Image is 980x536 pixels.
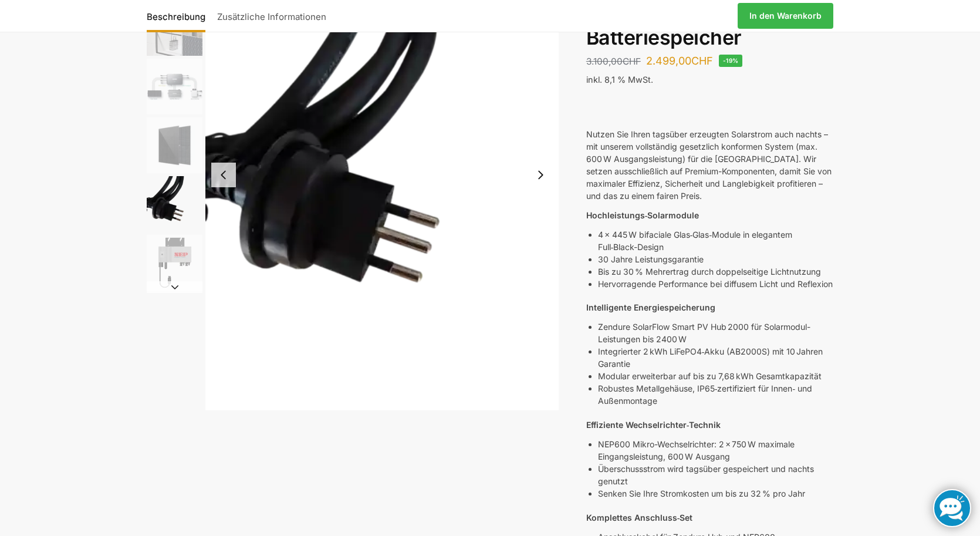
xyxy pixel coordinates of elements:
[598,438,833,463] p: NEP600 Mikro-Wechselrichter: 2 × 750 W maximale Eingangsleistung, 600 W Ausgang
[528,163,553,187] button: Next slide
[586,100,593,101] button: Kopieren
[593,100,600,101] button: Gute Reaktion
[586,420,721,430] strong: Effiziente Wechselrichter‑Technik
[586,128,833,202] p: Nutzen Sie Ihren tagsüber erzeugten Solarstrom auch nachts – mit unserem vollständig gesetzlich k...
[147,117,202,173] img: Maysun
[598,265,833,278] p: Bis zu 30 % Mehrertrag durch doppelseitige Lichtnutzung
[598,321,833,345] p: Zendure SolarFlow Smart PV Hub 2000 für Solarmodul-Leistungen bis 2400 W
[646,55,713,67] bdi: 2.499,00
[211,163,236,187] button: Previous slide
[144,292,202,350] li: 7 / 7
[144,57,202,116] li: 3 / 7
[598,370,833,382] p: Modular erweiterbar auf bis zu 7,68 kWh Gesamtkapazität
[147,2,211,30] a: Beschreibung
[598,463,833,487] p: Überschussstrom wird tagsüber gespeichert und nachts genutzt
[600,100,607,101] button: Schlechte Reaktion
[614,100,621,101] button: In Canvas bearbeiten
[147,281,202,293] button: Next slide
[144,233,202,292] li: 6 / 7
[623,56,641,67] span: CHF
[738,3,833,29] a: In den Warenkorb
[607,100,614,101] button: Vorlesen
[144,174,202,233] li: 5 / 7
[586,75,653,85] span: inkl. 8,1 % MwSt.
[586,210,699,220] strong: Hochleistungs‑Solarmodule
[586,513,693,522] strong: Komplettes Anschluss‑Set
[719,55,743,67] span: -19%
[598,487,833,500] p: Senken Sie Ihre Stromkosten um bis zu 32 % pro Jahr
[211,2,332,30] a: Zusätzliche Informationen
[598,253,833,265] p: 30 Jahre Leistungsgarantie
[586,56,641,67] bdi: 3.100,00
[598,382,833,407] p: Robustes Metallgehäuse, IP65‑zertifiziert für Innen‑ und Außenmontage
[598,278,833,290] p: Hervorragende Performance bei diffusem Licht und Reflexion
[147,59,202,114] img: Zendure Batteriespeicher-wie anschliessen
[144,116,202,174] li: 4 / 7
[691,55,713,67] span: CHF
[598,345,833,370] p: Integrierter 2 kWh LiFePO4‑Akku (AB2000S) mit 10 Jahren Garantie
[598,228,833,253] p: 4 × 445 W bifaciale Glas‑Glas‑Module in elegantem Full‑Black-Design
[586,302,715,312] strong: Intelligente Energiespeicherung
[621,100,628,101] button: Weitergeben
[147,176,202,232] img: Anschlusskabel-3meter_schweizer-stecker
[147,235,202,291] img: nep-microwechselrichter-600w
